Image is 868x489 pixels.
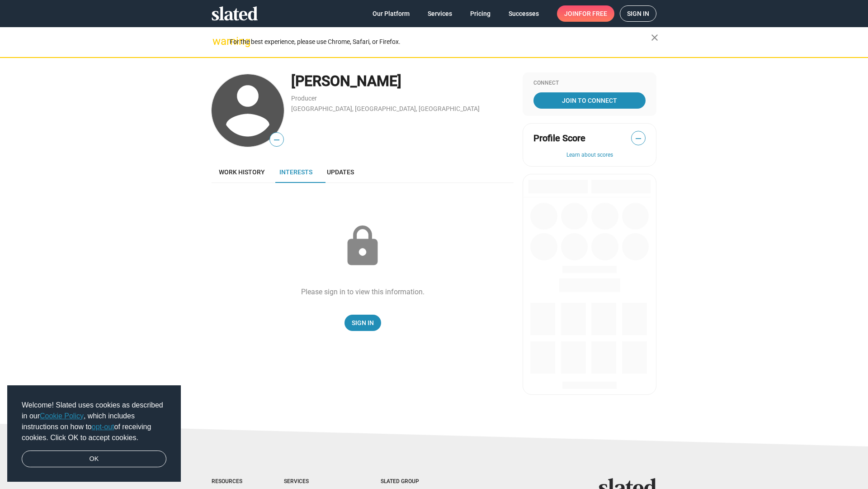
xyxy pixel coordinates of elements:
mat-icon: warning [212,36,223,47]
a: Pricing [463,5,498,22]
a: Our Platform [365,5,417,22]
span: Sign in [627,6,649,21]
span: Profile Score [533,132,585,144]
a: dismiss cookie message [22,451,166,468]
span: — [632,133,645,144]
span: for free [579,5,607,22]
div: Please sign in to view this information. [301,287,425,297]
div: cookieconsent [7,385,181,482]
a: Cookie Policy [40,412,84,420]
span: Successes [509,5,539,22]
div: For the best experience, please use Chrome, Safari, or Firefox. [230,36,651,48]
div: Services [284,478,344,485]
div: [PERSON_NAME] [291,72,514,91]
span: Our Platform [373,5,410,22]
a: Joinfor free [557,5,614,22]
span: Join To Connect [535,92,644,109]
span: Sign In [352,315,374,331]
div: Connect [533,80,646,87]
span: Join [564,5,607,22]
a: Sign In [344,315,381,331]
a: Successes [501,5,546,22]
a: opt-out [92,423,114,431]
a: Sign in [620,5,656,22]
a: Services [420,5,459,22]
span: Work history [219,168,265,176]
button: Learn about scores [533,152,646,159]
span: — [270,134,283,146]
a: Join To Connect [533,92,646,109]
a: Interests [272,161,320,183]
mat-icon: close [649,32,660,43]
a: Work history [212,161,272,183]
a: Producer [291,95,317,102]
a: Updates [320,161,361,183]
span: Interests [279,168,312,176]
span: Services [428,5,452,22]
span: Pricing [470,5,491,22]
span: Welcome! Slated uses cookies as described in our , which includes instructions on how to of recei... [22,400,166,443]
span: Updates [327,168,354,176]
div: Slated Group [381,478,442,485]
a: [GEOGRAPHIC_DATA], [GEOGRAPHIC_DATA], [GEOGRAPHIC_DATA] [291,105,480,112]
mat-icon: lock [340,224,385,269]
div: Resources [212,478,248,485]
